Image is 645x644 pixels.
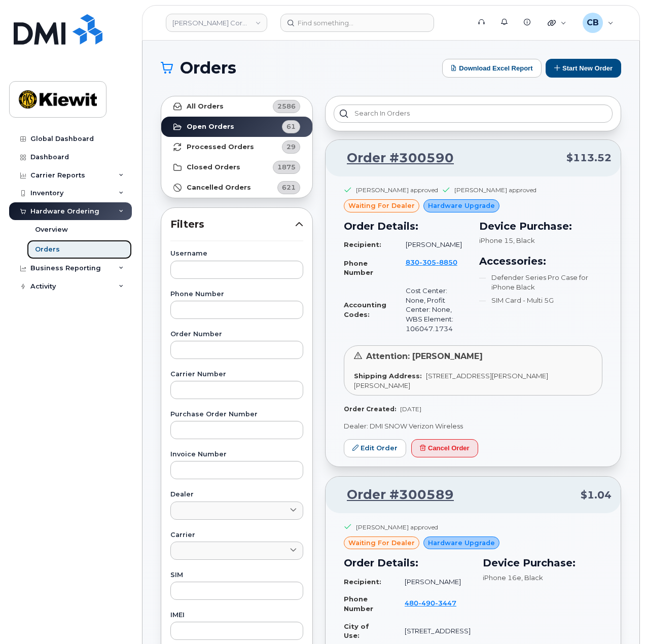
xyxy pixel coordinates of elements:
iframe: Messenger Launcher [601,600,637,636]
span: 61 [286,122,296,131]
label: Carrier Number [170,371,303,378]
h3: Accessories: [479,254,602,269]
div: [PERSON_NAME] approved [356,186,438,194]
li: Defender Series Pro Case for iPhone Black [479,273,602,292]
strong: Phone Number [344,595,373,613]
li: SIM Card - Multi 5G [479,296,602,305]
span: Orders [180,60,236,76]
span: 29 [286,142,296,152]
strong: Cancelled Orders [187,184,251,192]
a: Cancelled Orders621 [161,177,312,198]
label: Username [170,251,303,257]
span: waiting for dealer [348,538,415,548]
span: $113.52 [566,151,612,165]
label: Phone Number [170,291,303,298]
strong: Closed Orders [187,163,240,171]
a: Order #300590 [335,149,454,167]
label: IMEI [170,612,303,619]
strong: Order Created: [344,405,396,413]
p: Dealer: DMI SNOW Verizon Wireless [344,421,602,431]
span: , Black [521,574,543,582]
strong: Recipient: [344,578,381,586]
label: Invoice Number [170,451,303,458]
div: [PERSON_NAME] approved [356,523,438,531]
a: 8303058850 [406,258,457,276]
strong: All Orders [187,102,224,111]
a: 4804903447 [405,599,469,607]
td: Cost Center: None, Profit Center: None, WBS Element: 106047.1734 [397,282,467,337]
button: Start New Order [546,59,621,78]
button: Cancel Order [411,439,478,458]
span: [DATE] [400,405,421,413]
span: 2586 [277,101,296,111]
strong: Recipient: [344,240,381,248]
span: waiting for dealer [348,201,415,210]
label: Order Number [170,331,303,338]
strong: Shipping Address: [354,372,422,380]
strong: Accounting Codes: [344,301,386,318]
td: [PERSON_NAME] [397,236,467,254]
h3: Order Details: [344,219,467,234]
label: Dealer [170,491,303,498]
span: 490 [418,599,435,607]
span: Attention: [PERSON_NAME] [366,351,483,361]
span: 8850 [436,258,457,266]
td: [PERSON_NAME] [396,573,471,591]
span: 621 [282,183,296,192]
span: Filters [170,217,295,232]
label: SIM [170,572,303,579]
a: Processed Orders29 [161,137,312,157]
h3: Device Purchase: [479,219,602,234]
h3: Order Details: [344,555,471,570]
a: Order #300589 [335,486,454,504]
strong: Processed Orders [187,143,254,151]
input: Search in orders [334,104,613,123]
span: , Black [513,236,535,244]
span: Hardware Upgrade [428,538,495,548]
a: Open Orders61 [161,117,312,137]
strong: City of Use: [344,622,369,640]
span: 1875 [277,162,296,172]
span: $1.04 [581,488,612,503]
span: iPhone 15 [479,236,513,244]
span: 480 [405,599,456,607]
label: Carrier [170,532,303,539]
strong: Phone Number [344,259,373,277]
a: All Orders2586 [161,96,312,117]
span: 830 [406,258,457,266]
span: 3447 [435,599,456,607]
strong: Open Orders [187,123,234,131]
span: [STREET_ADDRESS][PERSON_NAME][PERSON_NAME] [354,372,548,389]
span: 305 [419,258,436,266]
button: Download Excel Report [442,59,542,78]
div: [PERSON_NAME] approved [454,186,536,194]
a: Edit Order [344,439,406,458]
span: Hardware Upgrade [428,201,495,210]
label: Purchase Order Number [170,411,303,418]
span: iPhone 16e [483,574,521,582]
h3: Device Purchase: [483,555,602,570]
a: Closed Orders1875 [161,157,312,177]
